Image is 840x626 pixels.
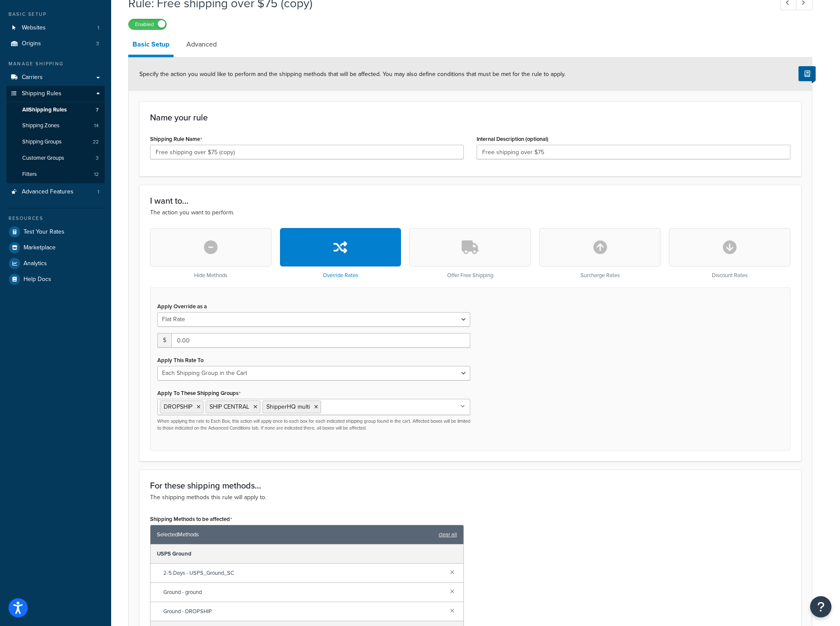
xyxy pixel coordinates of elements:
span: DROPSHIP [164,402,192,411]
div: Override Rates [280,228,401,279]
p: The action you want to perform. [150,208,790,217]
a: Origins3 [6,36,105,52]
span: Origins [22,40,41,47]
a: AllShipping Rules7 [6,102,105,118]
span: Ground - ground [163,586,443,598]
a: clear all [439,529,457,541]
span: Advanced Features [22,188,74,196]
a: Test Your Rates [6,224,105,240]
li: Customer Groups [6,150,105,166]
span: Carriers [22,74,43,81]
span: Shipping Rules [22,90,62,97]
p: The shipping methods this rule will apply to. [150,493,790,502]
span: Customer Groups [22,155,64,162]
button: Show Help Docs [799,66,816,81]
p: When applying the rate to Each Box, this action will apply once to each box for each indicated sh... [157,418,470,431]
div: Surcharge Rates [539,228,661,279]
a: Basic Setup [128,34,174,57]
span: SHIP CENTRAL [209,402,249,411]
span: $ [157,333,171,348]
span: 3 [96,40,99,47]
li: Origins [6,36,105,52]
label: Apply To These Shipping Groups [157,390,241,397]
label: Shipping Rule Name [150,136,202,143]
a: Filters12 [6,167,105,182]
div: Discount Rates [669,228,790,279]
div: Manage Shipping [6,60,105,67]
span: 3 [96,155,99,162]
span: Analytics [24,260,47,267]
span: Help Docs [24,276,51,283]
li: Shipping Zones [6,118,105,134]
span: Selected Methods [157,529,434,541]
span: All Shipping Rules [22,106,67,114]
span: Shipping Groups [22,138,62,146]
div: Offer Free Shipping [410,228,531,279]
div: USPS Ground [150,544,463,564]
span: Test Your Rates [24,228,65,236]
label: Apply Override as a [157,303,207,310]
a: Advanced Features1 [6,184,105,200]
h3: I want to... [150,196,790,205]
div: Basic Setup [6,11,105,18]
li: Filters [6,167,105,182]
span: 14 [94,122,99,129]
span: Marketplace [24,244,56,252]
a: Advanced [182,34,221,55]
span: Shipping Zones [22,122,59,129]
button: Open Resource Center [810,596,831,617]
a: Customer Groups3 [6,150,105,166]
a: Carriers [6,70,105,85]
span: 1 [97,24,99,32]
li: Advanced Features [6,184,105,200]
li: Shipping Groups [6,134,105,150]
h3: For these shipping methods... [150,481,790,490]
span: 7 [96,106,99,114]
li: Shipping Rules [6,86,105,183]
span: 12 [94,171,99,178]
label: Enabled [129,19,166,29]
a: Help Docs [6,272,105,287]
span: 22 [93,138,99,146]
div: Hide Methods [150,228,271,279]
label: Shipping Methods to be affected [150,516,232,523]
h3: Name your rule [150,113,790,122]
li: Websites [6,20,105,36]
span: 2-5 Days - USPS_Ground_SC [163,567,443,579]
span: Specify the action you would like to perform and the shipping methods that will be affected. You ... [139,70,566,79]
span: Ground - DROPSHIP [163,606,443,617]
span: Filters [22,171,37,178]
a: Shipping Groups22 [6,134,105,150]
a: Marketplace [6,240,105,255]
a: Shipping Rules [6,86,105,102]
span: 1 [97,188,99,196]
a: Websites1 [6,20,105,36]
label: Apply This Rate To [157,357,203,363]
a: Analytics [6,256,105,271]
span: ShipperHQ multi [266,402,310,411]
label: Internal Description (optional) [477,136,548,142]
span: Websites [22,24,46,32]
div: Resources [6,215,105,222]
a: Shipping Zones14 [6,118,105,134]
